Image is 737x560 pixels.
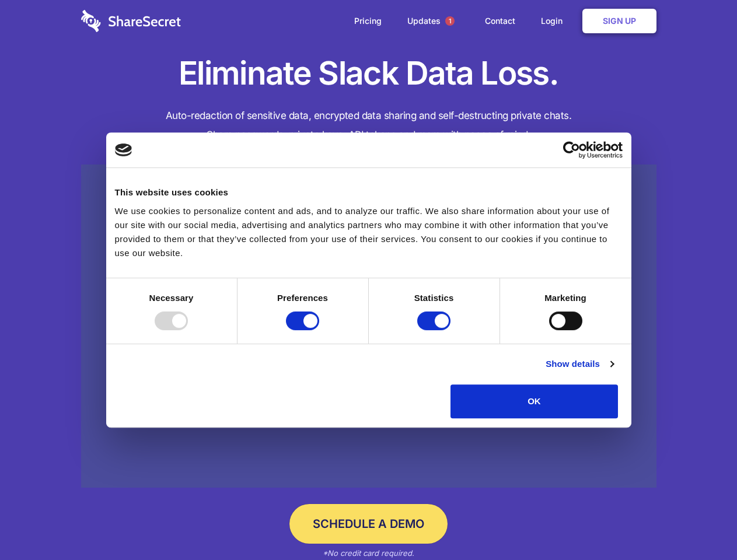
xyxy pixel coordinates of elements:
a: Usercentrics Cookiebot - opens in a new window [521,141,623,159]
span: 1 [445,16,455,26]
strong: Preferences [277,293,328,303]
strong: Statistics [414,293,454,303]
a: Contact [473,3,527,39]
strong: Necessary [149,293,194,303]
h4: Auto-redaction of sensitive data, encrypted data sharing and self-destructing private chats. Shar... [81,106,656,145]
strong: Marketing [544,293,586,303]
a: Pricing [343,3,393,39]
a: Login [529,3,580,39]
a: Wistia video thumbnail [81,164,656,488]
img: logo-wordmark-white-trans-d4663122ce5f474addd5e946df7df03e33cb6a1c49d2221995e7729f52c070b2.svg [81,10,181,32]
div: This website uses cookies [115,185,623,199]
a: Sign Up [582,9,656,33]
button: OK [450,384,618,418]
h1: Eliminate Slack Data Loss. [81,52,656,94]
em: *No credit card required. [323,548,414,558]
a: Show details [546,357,613,371]
div: We use cookies to personalize content and ads, and to analyze our traffic. We also share informat... [115,204,623,260]
img: logo [115,143,132,156]
a: Schedule a Demo [289,504,448,544]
